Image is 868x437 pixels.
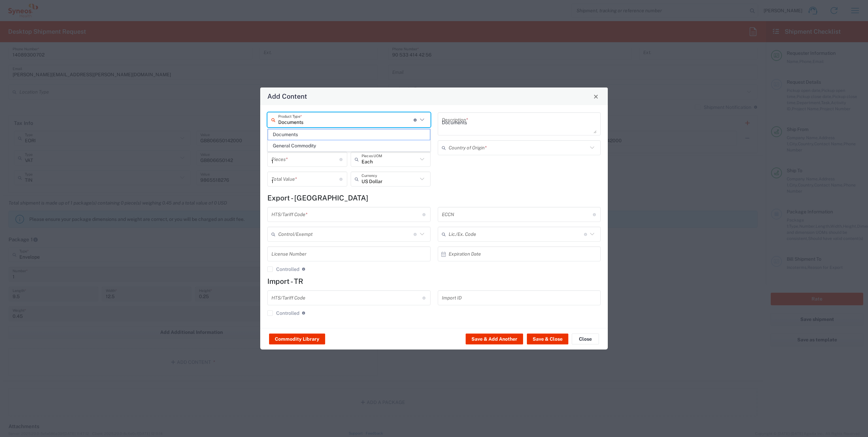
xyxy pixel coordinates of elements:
h4: Export - [GEOGRAPHIC_DATA] [267,194,601,202]
button: Save & Add Another [466,334,523,344]
button: Commodity Library [269,334,325,344]
span: General Commodity [268,141,430,151]
h4: Import - TR [267,277,601,286]
label: Controlled [267,266,299,272]
button: Save & Close [527,334,568,344]
h4: Add Content [267,91,307,101]
button: Close [572,334,599,344]
span: Documents [268,129,430,140]
label: Controlled [267,310,299,316]
button: Close [591,92,601,101]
